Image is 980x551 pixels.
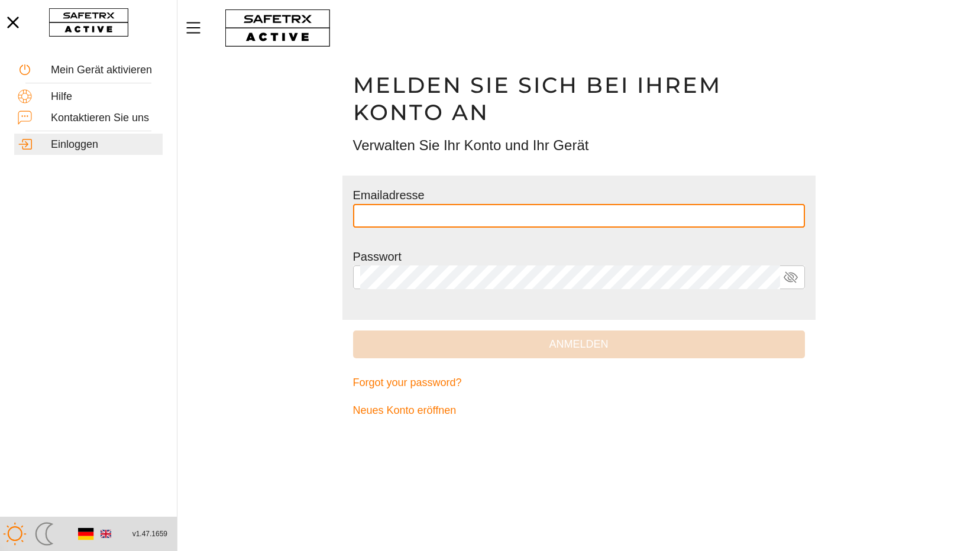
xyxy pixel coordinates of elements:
[353,374,462,392] span: Forgot your password?
[353,397,805,424] a: Neues Konto eröffnen
[353,135,805,155] h3: Verwalten Sie Ihr Konto und Ihr Gerät
[77,526,93,542] img: de.svg
[125,524,174,544] button: v1.47.1659
[3,522,27,546] img: ModeLight.svg
[96,524,116,544] button: Englishc
[18,89,32,103] img: Help.svg
[353,250,402,263] label: Passwort
[353,401,457,420] span: Neues Konto eröffnen
[363,335,795,354] span: Anmelden
[353,330,805,358] button: Anmelden
[51,112,159,125] div: Kontaktieren Sie uns
[51,64,159,77] div: Mein Gerät aktivieren
[132,528,167,540] span: v1.47.1659
[101,529,111,539] img: en.svg
[353,369,805,397] a: Forgot your password?
[51,138,159,151] div: Einloggen
[33,522,56,546] img: ModeDark.svg
[353,72,805,126] h1: Melden Sie sich bei Ihrem Konto an
[76,524,96,544] button: Deutsch
[51,90,159,103] div: Hilfe
[353,189,425,202] label: Emailadresse
[183,15,213,40] button: MenÜ
[18,111,32,125] img: ContactUs.svg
